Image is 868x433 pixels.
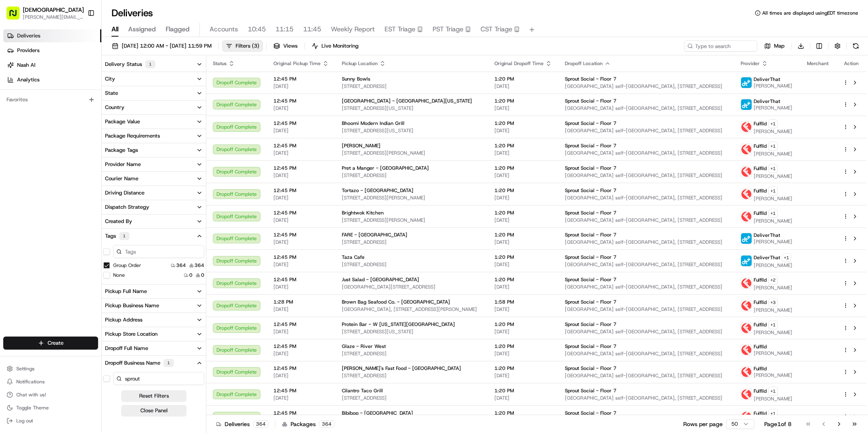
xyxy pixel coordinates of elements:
[768,409,778,418] button: +1
[741,411,752,422] img: profile_Fulflld_OnFleet_Thistle_SF.png
[494,350,552,357] span: [DATE]
[754,76,780,83] span: DeliverThat
[494,372,552,379] span: [DATE]
[342,343,386,350] span: Glaze - River West
[741,300,752,311] img: profile_Fulflld_OnFleet_Thistle_SF.png
[565,127,728,134] span: [GEOGRAPHIC_DATA] self-[GEOGRAPHIC_DATA], [STREET_ADDRESS]
[754,105,792,111] span: [PERSON_NAME]
[741,233,752,244] img: profile_deliverthat_partner.png
[275,24,293,34] span: 11:15
[741,77,752,88] img: profile_deliverthat_partner.png
[342,254,365,260] span: Taza Cafe
[754,307,792,313] span: [PERSON_NAME]
[273,254,329,260] span: 12:45 PM
[273,410,329,416] span: 12:45 PM
[774,42,785,50] span: Map
[319,420,335,428] div: 364
[565,210,617,216] span: Sprout Social - Floor 7
[105,288,147,295] div: Pickup Full Name
[754,98,780,105] span: DeliverThat
[273,210,329,216] span: 12:45 PM
[3,376,98,387] button: Notifications
[565,372,728,379] span: [GEOGRAPHIC_DATA] self-[GEOGRAPHIC_DATA], [STREET_ADDRESS]
[342,83,481,90] span: [STREET_ADDRESS]
[331,24,375,34] span: Weekly Report
[113,272,125,278] label: None
[754,165,767,172] span: Fulflld
[565,284,728,290] span: [GEOGRAPHIC_DATA] self-[GEOGRAPHIC_DATA], [STREET_ADDRESS]
[565,172,728,179] span: [GEOGRAPHIC_DATA] self-[GEOGRAPHIC_DATA], [STREET_ADDRESS]
[105,302,159,309] div: Pickup Business Name
[273,76,329,82] span: 12:45 PM
[342,284,481,290] span: [GEOGRAPHIC_DATA][STREET_ADDRESS]
[768,387,778,396] button: +1
[166,24,190,34] span: Flagged
[273,284,329,290] span: [DATE]
[754,188,767,194] span: Fulflld
[342,127,481,134] span: [STREET_ADDRESS][US_STATE]
[273,239,329,245] span: [DATE]
[3,415,98,426] button: Log out
[494,306,552,313] span: [DATE]
[494,165,552,171] span: 1:20 PM
[195,262,204,269] span: 364
[754,410,767,417] span: Fulflld
[105,104,125,111] div: Country
[105,218,132,225] div: Created By
[754,195,792,202] span: [PERSON_NAME]
[754,83,792,89] span: [PERSON_NAME]
[102,341,206,355] button: Dropoff Full Name
[145,60,155,68] div: 1
[216,420,269,428] div: Deliveries
[565,217,728,223] span: [GEOGRAPHIC_DATA] self-[GEOGRAPHIC_DATA], [STREET_ADDRESS]
[494,284,552,290] span: [DATE]
[494,127,552,134] span: [DATE]
[683,420,723,428] p: Rows per page
[273,187,329,194] span: 12:45 PM
[754,262,792,269] span: [PERSON_NAME]
[102,129,206,143] button: Package Requirements
[565,395,728,401] span: [GEOGRAPHIC_DATA] self-[GEOGRAPHIC_DATA], [STREET_ADDRESS]
[768,119,778,128] button: +1
[102,200,206,214] button: Dispatch Strategy
[121,405,186,416] button: Close Panel
[754,350,792,356] span: [PERSON_NAME]
[17,47,39,54] span: Providers
[741,144,752,155] img: profile_Fulflld_OnFleet_Thistle_SF.png
[754,343,767,350] span: Fulflld
[273,195,329,201] span: [DATE]
[113,245,204,258] input: Tags
[105,90,118,97] div: State
[565,350,728,357] span: [GEOGRAPHIC_DATA] self-[GEOGRAPHIC_DATA], [STREET_ADDRESS]
[754,254,780,261] span: DeliverThat
[494,217,552,223] span: [DATE]
[565,306,728,313] span: [GEOGRAPHIC_DATA] self-[GEOGRAPHIC_DATA], [STREET_ADDRESS]
[273,142,329,149] span: 12:45 PM
[222,40,263,52] button: Filters(3)
[342,105,481,112] span: [STREET_ADDRESS][US_STATE]
[342,232,407,238] span: FARE - [GEOGRAPHIC_DATA]
[494,76,552,82] span: 1:20 PM
[273,372,329,379] span: [DATE]
[850,40,861,52] button: Refresh
[105,359,174,367] div: Dropoff Business Name
[253,420,269,428] div: 364
[741,99,752,110] img: profile_deliverthat_partner.png
[16,365,35,372] span: Settings
[807,60,829,67] span: Merchant
[102,186,206,200] button: Driving Distance
[102,101,206,114] button: Country
[741,189,752,199] img: profile_Fulflld_OnFleet_Thistle_SF.png
[768,320,778,329] button: +1
[3,44,101,57] a: Providers
[102,115,206,129] button: Package Value
[303,24,321,34] span: 11:45
[273,105,329,112] span: [DATE]
[342,350,481,357] span: [STREET_ADDRESS]
[754,396,792,402] span: [PERSON_NAME]
[3,93,98,106] div: Favorites
[252,42,259,50] span: ( 3 )
[565,321,617,328] span: Sprout Social - Floor 7
[565,299,617,305] span: Sprout Social - Floor 7
[112,7,153,20] h1: Deliveries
